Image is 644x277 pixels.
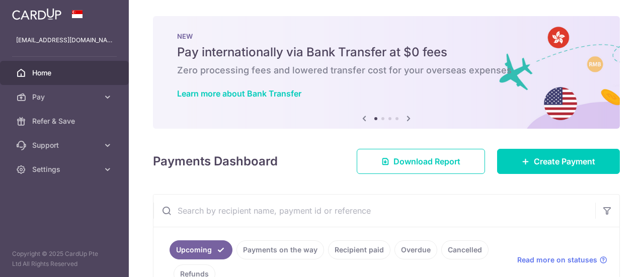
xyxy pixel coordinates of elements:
[32,68,99,78] span: Home
[357,149,485,174] a: Download Report
[32,140,99,150] span: Support
[177,44,596,60] h5: Pay internationally via Bank Transfer at $0 fees
[153,152,278,170] h4: Payments Dashboard
[177,32,596,40] p: NEW
[16,35,113,45] p: [EMAIL_ADDRESS][DOMAIN_NAME]
[32,92,99,102] span: Pay
[177,64,596,76] h6: Zero processing fees and lowered transfer cost for your overseas expenses
[517,255,607,265] a: Read more on statuses
[394,240,437,259] a: Overdue
[517,255,597,265] span: Read more on statuses
[497,149,620,174] a: Create Payment
[153,16,620,129] img: Bank transfer banner
[534,155,595,167] span: Create Payment
[177,88,301,99] a: Learn more about Bank Transfer
[12,8,61,20] img: CardUp
[170,240,232,259] a: Upcoming
[441,240,489,259] a: Cancelled
[393,155,460,167] span: Download Report
[32,116,99,126] span: Refer & Save
[153,195,595,227] input: Search by recipient name, payment id or reference
[32,164,99,174] span: Settings
[236,240,324,259] a: Payments on the way
[328,240,390,259] a: Recipient paid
